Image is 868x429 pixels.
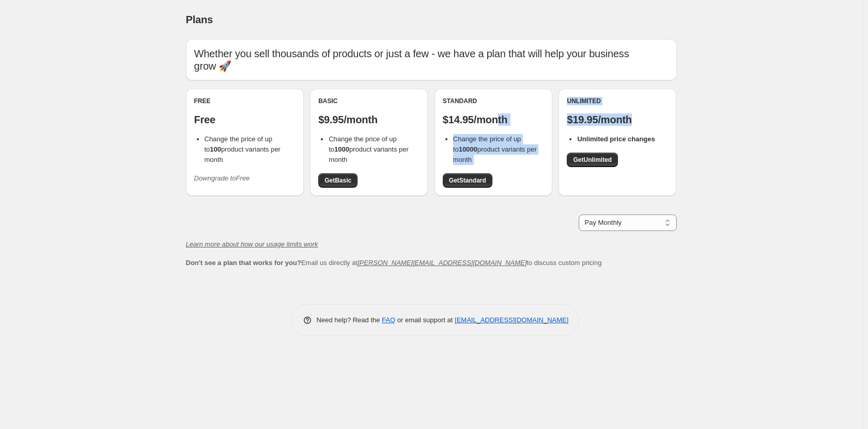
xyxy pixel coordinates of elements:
[455,316,568,324] a: [EMAIL_ADDRESS][DOMAIN_NAME]
[334,145,349,153] b: 1000
[186,259,602,267] span: Email us directly at to discuss custom pricing
[443,173,492,188] a: GetStandard
[567,113,668,126] p: $19.95/month
[186,259,301,267] b: Don't see a plan that works for you?
[567,97,668,105] div: Unlimited
[459,145,477,153] b: 10000
[186,14,213,25] span: Plans
[443,97,544,105] div: Standard
[395,316,455,324] span: or email support at
[382,316,395,324] a: FAQ
[577,135,655,143] b: Unlimited price changes
[318,97,420,105] div: Basic
[449,176,486,185] span: Get Standard
[324,176,351,185] span: Get Basic
[210,145,221,153] b: 100
[443,113,544,126] p: $14.95/month
[453,135,537,163] span: Change the price of up to product variants per month
[329,135,409,163] span: Change the price of up to product variants per month
[194,47,669,72] p: Whether you sell thousands of products or just a few - we have a plan that will help your busines...
[194,174,250,182] i: Downgrade to Free
[358,259,526,267] a: [PERSON_NAME][EMAIL_ADDRESS][DOMAIN_NAME]
[318,113,420,126] p: $9.95/month
[188,170,256,187] button: Downgrade toFree
[186,240,318,248] a: Learn more about how our usage limits work
[317,316,382,324] span: Need help? Read the
[205,135,281,163] span: Change the price of up to product variants per month
[567,153,618,167] a: GetUnlimited
[194,113,296,126] p: Free
[318,173,358,188] a: GetBasic
[573,156,612,164] span: Get Unlimited
[194,97,296,105] div: Free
